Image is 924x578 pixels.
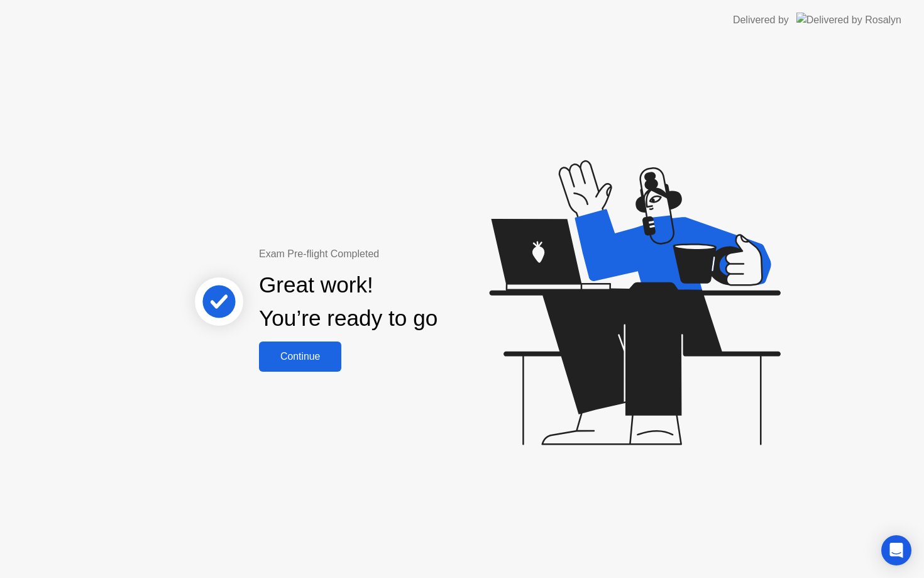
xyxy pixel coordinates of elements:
[796,13,901,27] img: Delivered by Rosalyn
[259,342,341,372] button: Continue
[263,351,338,362] div: Continue
[259,247,519,262] div: Exam Pre-flight Completed
[259,269,437,335] div: Great work! You’re ready to go
[881,535,911,565] div: Open Intercom Messenger
[733,13,789,28] div: Delivered by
